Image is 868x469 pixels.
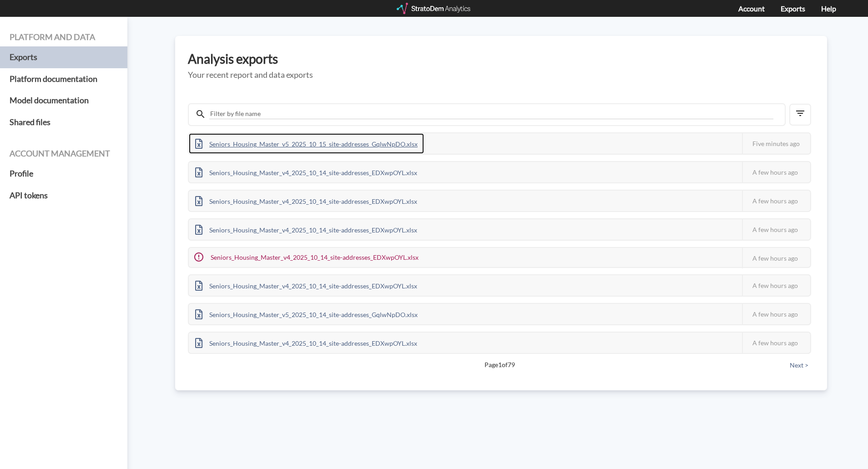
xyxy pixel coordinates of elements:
[781,4,805,13] a: Exports
[189,248,425,267] div: Seniors_Housing_Master_v4_2025_10_14_site-addresses_EDXwpOYL.xlsx
[188,52,814,66] h3: Analysis exports
[742,333,810,353] div: A few hours ago
[189,281,424,288] a: Seniors_Housing_Master_v4_2025_10_14_site-addresses_EDXwpOYL.xlsx
[742,248,810,268] div: A few hours ago
[189,275,424,296] div: Seniors_Housing_Master_v4_2025_10_14_site-addresses_EDXwpOYL.xlsx
[10,90,118,111] a: Model documentation
[10,185,118,207] a: API tokens
[742,304,810,324] div: A few hours ago
[10,111,118,133] a: Shared files
[189,162,424,182] div: Seniors_Housing_Master_v4_2025_10_14_site-addresses_EDXwpOYL.xlsx
[738,4,765,13] a: Account
[821,4,836,13] a: Help
[188,71,814,80] h5: Your recent report and data exports
[189,304,424,324] div: Seniors_Housing_Master_v5_2025_10_14_site-addresses_GqlwNpDO.xlsx
[10,33,118,42] h4: Platform and data
[189,225,424,232] a: Seniors_Housing_Master_v4_2025_10_14_site-addresses_EDXwpOYL.xlsx
[742,219,810,240] div: A few hours ago
[220,360,779,369] span: Page 1 of 79
[742,162,810,182] div: A few hours ago
[189,139,424,146] a: Seniors_Housing_Master_v5_2025_10_15_site-addresses_GqlwNpDO.xlsx
[209,109,773,119] input: Filter by file name
[189,309,424,317] a: Seniors_Housing_Master_v5_2025_10_14_site-addresses_GqlwNpDO.xlsx
[189,219,424,240] div: Seniors_Housing_Master_v4_2025_10_14_site-addresses_EDXwpOYL.xlsx
[189,133,424,154] div: Seniors_Housing_Master_v5_2025_10_15_site-addresses_GqlwNpDO.xlsx
[742,275,810,296] div: A few hours ago
[10,68,118,90] a: Platform documentation
[10,163,118,185] a: Profile
[189,196,424,204] a: Seniors_Housing_Master_v4_2025_10_14_site-addresses_EDXwpOYL.xlsx
[10,149,118,158] h4: Account management
[189,191,424,211] div: Seniors_Housing_Master_v4_2025_10_14_site-addresses_EDXwpOYL.xlsx
[742,133,810,154] div: Five minutes ago
[189,338,424,346] a: Seniors_Housing_Master_v4_2025_10_14_site-addresses_EDXwpOYL.xlsx
[787,360,811,370] button: Next >
[10,46,118,68] a: Exports
[189,167,424,175] a: Seniors_Housing_Master_v4_2025_10_14_site-addresses_EDXwpOYL.xlsx
[189,333,424,353] div: Seniors_Housing_Master_v4_2025_10_14_site-addresses_EDXwpOYL.xlsx
[742,191,810,211] div: A few hours ago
